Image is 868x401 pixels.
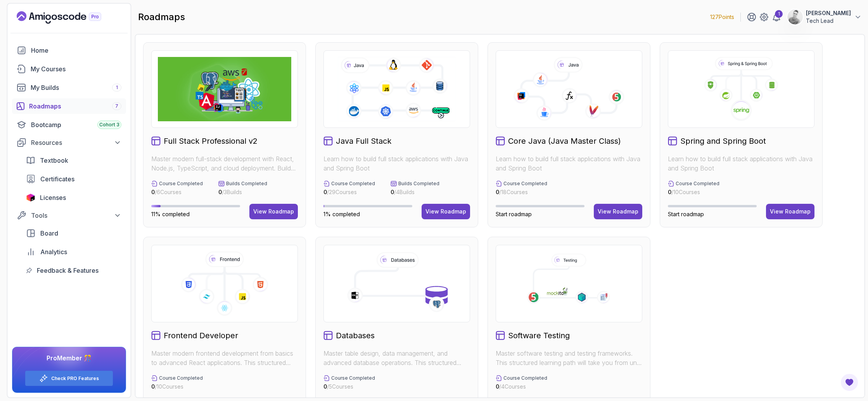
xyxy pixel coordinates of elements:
[164,136,258,146] h2: Full Stack Professional v2
[422,204,470,219] button: View Roadmap
[31,211,121,220] div: Tools
[21,190,126,205] a: licenses
[766,204,814,219] button: View Roadmap
[323,383,375,391] p: / 5 Courses
[12,98,126,114] a: roadmaps
[770,208,811,215] div: View Roadmap
[323,211,360,217] span: 1% completed
[331,375,375,381] p: Course Completed
[788,10,802,24] img: user profile image
[323,189,327,195] span: 0
[159,375,203,381] p: Course Completed
[772,12,781,22] a: 1
[151,188,203,196] p: / 6 Courses
[25,370,113,386] button: Check PRO Features
[12,43,126,58] a: home
[323,154,470,173] p: Learn how to build full stack applications with Java and Spring Boot
[503,181,547,187] p: Course Completed
[218,188,267,196] p: / 3 Builds
[40,174,74,184] span: Certificates
[40,156,68,165] span: Textbook
[151,189,155,195] span: 0
[12,61,126,77] a: courses
[496,189,499,195] span: 0
[99,122,119,128] span: Cohort 3
[12,136,126,150] button: Resources
[158,57,291,121] img: Full Stack Professional v2
[40,247,67,256] span: Analytics
[21,153,126,168] a: textbook
[21,263,126,278] a: feedback
[323,188,375,196] p: / 29 Courses
[496,188,547,196] p: / 18 Courses
[164,330,238,341] h2: Frontend Developer
[31,120,121,129] div: Bootcamp
[336,330,375,341] h2: Databases
[680,136,766,146] h2: Spring and Spring Boot
[116,84,118,91] span: 1
[151,383,155,390] span: 0
[676,181,719,187] p: Course Completed
[496,383,499,390] span: 0
[12,80,126,95] a: builds
[806,17,851,25] p: Tech Lead
[840,373,859,392] button: Open Feedback Button
[598,208,638,215] div: View Roadmap
[496,154,642,173] p: Learn how to build full stack applications with Java and Spring Boot
[496,349,642,367] p: Master software testing and testing frameworks. This structured learning path will take you from ...
[115,103,118,109] span: 7
[218,189,222,195] span: 0
[151,383,203,391] p: / 10 Courses
[503,375,547,381] p: Course Completed
[249,204,298,219] button: View Roadmap
[331,181,375,187] p: Course Completed
[138,11,185,23] h2: roadmaps
[775,10,783,18] div: 1
[391,188,439,196] p: / 4 Builds
[787,9,862,25] button: user profile image[PERSON_NAME]Tech Lead
[391,189,394,195] span: 0
[594,204,642,219] button: View Roadmap
[710,13,734,21] p: 127 Points
[31,138,121,147] div: Resources
[40,193,66,202] span: Licenses
[31,46,121,55] div: Home
[496,211,532,217] span: Start roadmap
[29,102,121,111] div: Roadmaps
[508,136,621,146] h2: Core Java (Java Master Class)
[31,83,121,92] div: My Builds
[508,330,570,341] h2: Software Testing
[12,117,126,133] a: bootcamp
[21,244,126,260] a: analytics
[398,181,439,187] p: Builds Completed
[151,349,298,367] p: Master modern frontend development from basics to advanced React applications. This structured le...
[31,64,121,74] div: My Courses
[253,208,294,215] div: View Roadmap
[323,383,327,390] span: 0
[40,229,58,238] span: Board
[21,225,126,241] a: board
[668,211,704,217] span: Start roadmap
[425,208,466,215] div: View Roadmap
[496,383,547,391] p: / 4 Courses
[51,375,99,382] a: Check PRO Features
[37,266,99,275] span: Feedback & Features
[12,208,126,222] button: Tools
[336,136,391,146] h2: Java Full Stack
[668,189,671,195] span: 0
[806,9,851,17] p: [PERSON_NAME]
[151,211,190,217] span: 11% completed
[26,194,35,201] img: jetbrains icon
[159,181,203,187] p: Course Completed
[151,154,298,173] p: Master modern full-stack development with React, Node.js, TypeScript, and cloud deployment. Build...
[668,188,719,196] p: / 10 Courses
[668,154,814,173] p: Learn how to build full stack applications with Java and Spring Boot
[226,181,267,187] p: Builds Completed
[17,11,119,24] a: Landing page
[323,349,470,367] p: Master table design, data management, and advanced database operations. This structured learning ...
[21,171,126,187] a: certificates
